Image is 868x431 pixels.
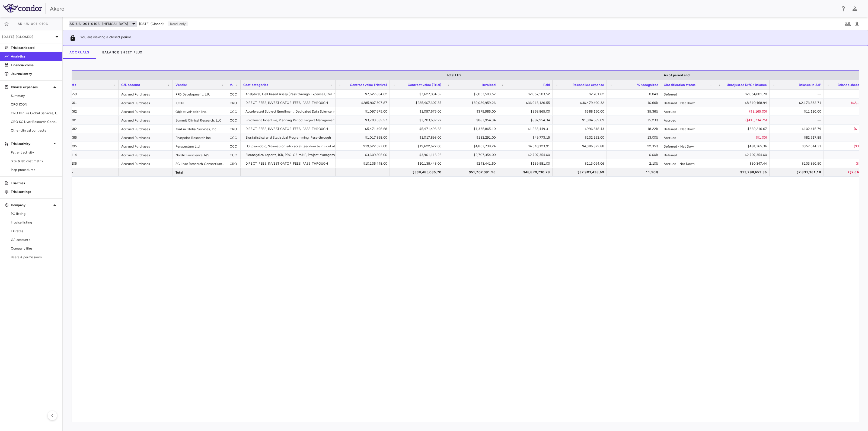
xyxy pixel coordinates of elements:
div: 35.23% [612,116,658,124]
div: $481,365.36 [720,142,767,151]
div: Accrued [661,133,715,142]
div: $48,870,730.78 [503,168,550,177]
div: $5,471,496.68 [395,124,441,133]
div: OCC [227,133,241,142]
div: $11,120.00 [774,107,821,116]
div: 5559 [69,90,116,98]
div: $996,648.43 [557,124,604,133]
div: DIRECT_FEES, INVESTIGATOR_FEES, PASS_THROUGH [245,98,333,107]
div: 6082 [69,124,116,133]
div: Bioanalytical reports, ISR, PRO-C3_roHP, Project Management Fee [245,151,346,159]
div: $2,707,354.00 [449,151,496,159]
p: Clinical expenses [11,85,52,90]
span: Balance in A/P [799,83,821,87]
div: 0.04% [612,90,658,98]
div: 6061 [69,98,116,107]
div: Biostatistical and Statistical Programming, Pass-through [245,133,333,142]
div: 11.20% [612,168,658,177]
div: Accrued [661,116,715,124]
div: ($8,165.00) [720,107,767,116]
div: $39,089,959.26 [449,98,496,107]
span: CRO SC Liver Research Consortium LLC [11,119,58,124]
div: 18.22% [612,124,658,133]
div: $285,907,307.87 [340,98,387,107]
div: DIRECT_FEES, INVESTIGATOR_FEES, PASS_THROUGH [245,159,333,168]
span: Vendor type [230,83,233,87]
span: CRO ICON [11,102,58,107]
div: $339,216.67 [720,124,767,133]
div: $102,415.79 [774,124,821,133]
div: $30,479,490.32 [557,98,604,107]
div: $2,057,503.52 [449,90,496,98]
span: Unadjusted Dr/Cr Balance [727,83,767,87]
span: G/L account [121,83,141,87]
div: Nordic Bioscience A/S [173,151,227,159]
div: $51,702,091.96 [449,168,496,177]
span: Summary [11,93,58,98]
div: Total [173,168,227,176]
div: SC Liver Research Consortium LLC [173,159,227,168]
div: $4,510,123.91 [503,142,550,151]
div: ($416,734.75) [720,116,767,124]
div: Accrued - Net Down [661,159,715,168]
span: Company files [11,246,58,251]
div: ObjectiveHealth Inc. [173,107,227,116]
div: KlinEra Global Services, Inc [173,124,227,133]
div: OCC [227,90,241,98]
span: Other clinical contracts [11,128,58,133]
p: Company [11,203,52,207]
div: Accrued Purchases [119,124,173,133]
span: PO listing [11,211,58,216]
div: 10.66% [612,98,658,107]
div: $30,347.44 [720,159,767,168]
div: $4,386,372.88 [557,142,604,151]
p: Trial activity [11,141,52,146]
div: — [774,116,821,124]
div: — [69,168,116,177]
div: DIRECT_FEES, INVESTIGATOR_FEES, PASS_THROUGH [245,124,333,133]
div: Deferred [661,151,715,159]
div: Accrued Purchases [119,98,173,107]
span: Invoice listing [11,220,58,225]
span: G/l accounts [11,237,58,242]
div: $1,017,898.00 [395,133,441,142]
div: $82,517.85 [774,133,821,142]
p: Read-only [168,21,188,26]
p: Journal entry [11,71,58,76]
div: ($1.00) [720,133,767,142]
div: $1,097,675.00 [340,107,387,116]
div: OCC [227,151,241,159]
div: 6081 [69,116,116,124]
div: $5,471,496.68 [340,124,387,133]
button: Balance Sheet Flux [96,46,149,59]
img: logo-full-SnFGN8VE.png [3,4,42,12]
span: [MEDICAL_DATA] [102,21,128,26]
div: CRO [227,98,241,107]
span: Cost categories [243,83,268,87]
div: — [557,151,604,159]
div: OCC [227,116,241,124]
div: Accrued Purchases [119,90,173,98]
div: $213,094.06 [557,159,604,168]
div: 6095 [69,142,116,151]
div: $368,865.00 [503,107,550,116]
p: Analytics [11,54,58,59]
div: $10,135,448.00 [395,159,441,168]
span: AK-US-001-0106 [69,22,100,26]
span: Contract value (Native) [350,83,387,87]
div: $8,610,468.94 [720,98,767,107]
span: As of period end [664,73,690,77]
span: Vendor [175,83,187,87]
div: Summit Clinical Research, LLC [173,116,227,124]
div: $19,622,627.00 [395,142,441,151]
button: Accruals [63,46,96,59]
div: Analytical, Cell based Assay (Pass through Expense), Cell maintenance, Confirmation, ECL Analysis... [245,90,858,98]
div: ICON [173,98,227,107]
span: Users & permissions [11,255,58,260]
div: $103,860.50 [774,159,821,168]
span: Paid [543,83,550,87]
p: Financial close [11,63,58,68]
span: Site & lab cost matrix [11,159,58,164]
div: 2.10% [612,159,658,168]
div: Accrued Purchases [119,151,173,159]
